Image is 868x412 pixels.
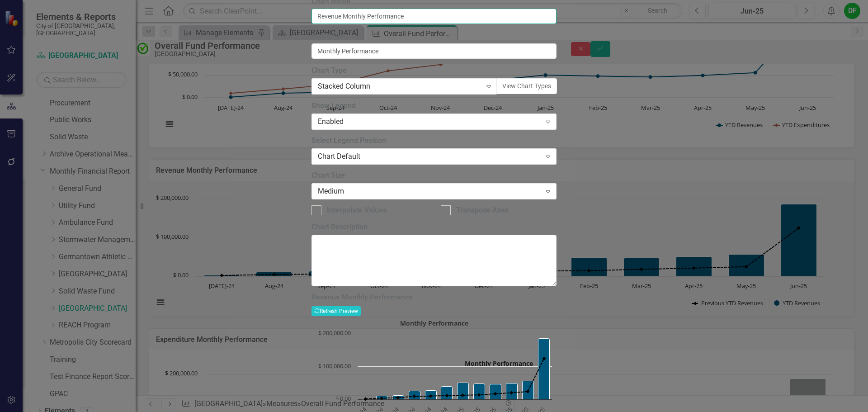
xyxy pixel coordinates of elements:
path: Aug-24, 3,544. Previous YTD Revenues. [380,396,384,400]
label: Select Legend Position [311,136,557,146]
path: Dec-24, 11,344. Previous YTD Revenues. [445,393,449,397]
label: Chart Description [311,222,557,232]
path: Feb-25, 13,619. Previous YTD Revenues. [477,393,481,397]
div: Transpose Axes [456,205,509,216]
path: Nov-24, 26,817. YTD Revenues. [425,390,437,399]
label: Chart Type [311,66,557,76]
h3: Revenue Monthly Performance [311,293,557,301]
label: Chart Size [311,170,557,181]
text: $ 200,000.00 [318,329,351,337]
path: Jul-24, 1,108. Previous YTD Revenues. [364,397,368,401]
path: Apr-25, 49,129. YTD Revenues. [506,383,518,399]
path: Dec-24, 38,794. YTD Revenues. [441,386,453,399]
text: $ 100,000.00 [318,362,351,370]
path: Mar-25, 16,840. Previous YTD Revenues. [494,392,497,395]
input: Optional Chart Title [311,43,557,59]
path: Apr-25, 20,160. Previous YTD Revenues. [510,391,514,394]
path: Mar-25, 45,859. YTD Revenues. [490,384,501,399]
label: Show Legend [311,101,557,111]
div: Enabled [318,117,541,127]
path: Oct-24, 25,081. YTD Revenues. [409,391,420,399]
div: Medium [318,186,541,196]
path: Oct-24, 9,274. Previous YTD Revenues. [413,394,416,398]
path: Sep-24, 4,879. Previous YTD Revenues. [396,396,400,399]
div: Interpolate Values [327,205,387,216]
path: Jun-25, 124,039. Previous YTD Revenues. [542,357,546,360]
g: YTD Revenues, series 2 of 2. Bar series with 12 bars. [360,338,549,399]
text: Monthly Performance [400,319,468,327]
text: $ 0.00 [335,394,351,403]
path: May-25, 23,675. Previous YTD Revenues. [526,390,530,393]
div: Stacked Column [318,81,481,92]
path: Feb-25, 47,762. YTD Revenues. [474,384,485,399]
label: Chart Title [311,31,557,41]
button: Refresh Preview [311,306,361,316]
div: Chart Default [318,151,541,161]
button: View Chart Types [496,78,557,94]
path: Jun-25, 185,057. YTD Revenues. [538,338,550,399]
path: Jan-25, 49,900. YTD Revenues. [458,383,469,399]
path: Nov-24, 9,959. Previous YTD Revenues. [429,394,433,398]
path: Jan-25, 12,479. Previous YTD Revenues. [461,393,465,397]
